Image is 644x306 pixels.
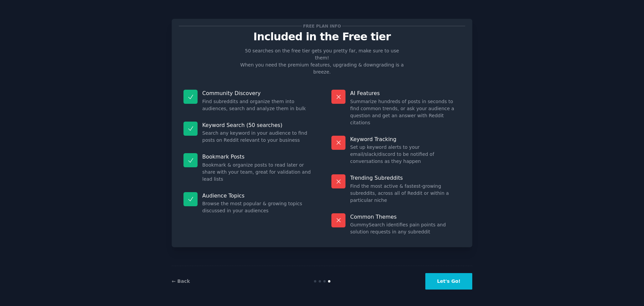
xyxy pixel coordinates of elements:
p: Audience Topics [202,192,313,199]
span: Free plan info [302,23,342,30]
dd: Browse the most popular & growing topics discussed in your audiences [202,200,313,214]
a: ← Back [172,278,190,284]
dd: GummySearch identifies pain points and solution requests in any subreddit [350,221,461,235]
dd: Find the most active & fastest-growing subreddits, across all of Reddit or within a particular niche [350,183,461,204]
p: Community Discovery [202,90,313,97]
p: 50 searches on the free tier gets you pretty far, make sure to use them! When you need the premiu... [237,47,407,76]
button: Let's Go! [425,273,472,290]
p: Included in the Free tier [179,31,465,43]
dd: Set up keyword alerts to your email/slack/discord to be notified of conversations as they happen [350,144,461,165]
dd: Bookmark & organize posts to read later or share with your team, great for validation and lead lists [202,162,313,183]
p: Bookmark Posts [202,153,313,160]
p: Keyword Tracking [350,136,461,143]
p: Keyword Search (50 searches) [202,122,313,129]
dd: Search any keyword in your audience to find posts on Reddit relevant to your business [202,130,313,144]
dd: Summarize hundreds of posts in seconds to find common trends, or ask your audience a question and... [350,98,461,126]
dd: Find subreddits and organize them into audiences, search and analyze them in bulk [202,98,313,112]
p: AI Features [350,90,461,97]
p: Trending Subreddits [350,174,461,181]
p: Common Themes [350,213,461,220]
